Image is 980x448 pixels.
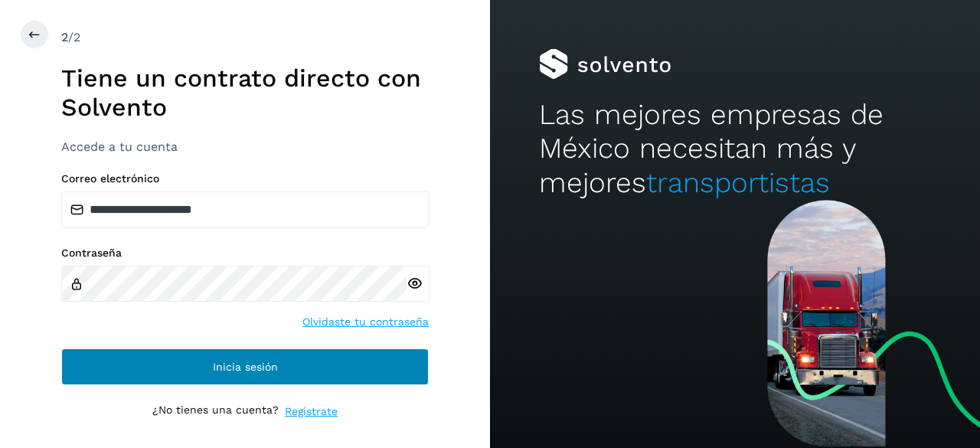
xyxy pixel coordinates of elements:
h2: Las mejores empresas de México necesitan más y mejores [539,98,931,200]
span: transportistas [646,166,830,199]
a: Olvidaste tu contraseña [302,314,429,330]
label: Correo electrónico [61,172,429,185]
span: Inicia sesión [213,361,278,372]
h3: Accede a tu cuenta [61,139,429,154]
h1: Tiene un contrato directo con Solvento [61,64,429,123]
p: ¿No tienes una cuenta? [152,404,279,420]
a: Regístrate [285,404,338,420]
label: Contraseña [61,247,429,260]
button: Inicia sesión [61,348,429,385]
